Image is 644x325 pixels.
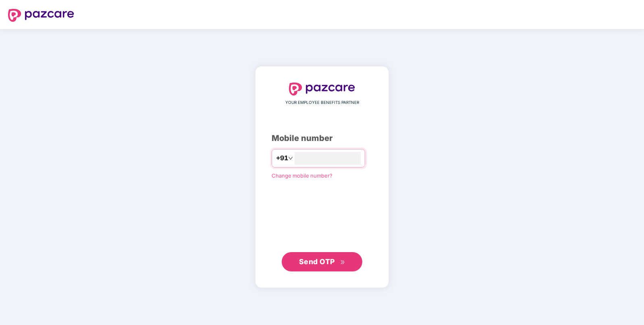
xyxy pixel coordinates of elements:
[272,132,372,145] div: Mobile number
[340,260,345,265] span: double-right
[272,172,332,179] a: Change mobile number?
[288,156,293,161] span: down
[285,99,359,106] span: YOUR EMPLOYEE BENEFITS PARTNER
[282,252,362,271] button: Send OTPdouble-right
[289,83,355,95] img: logo
[276,153,288,163] span: +91
[8,9,74,22] img: logo
[299,257,335,266] span: Send OTP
